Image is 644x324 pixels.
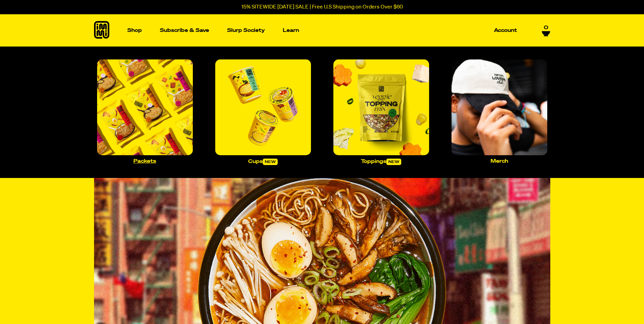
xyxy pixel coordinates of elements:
a: Merch [449,57,550,166]
img: Merch_large.jpg [452,59,547,155]
p: Packets [133,159,156,164]
a: Cupsnew [213,57,314,168]
a: Subscribe & Save [157,25,212,36]
a: Account [491,25,520,36]
a: Shop [125,14,145,47]
span: 0 [544,25,548,31]
img: toppings.png [333,59,429,155]
span: new [263,159,278,165]
a: Packets [94,57,196,166]
a: 0 [542,25,550,36]
p: Merch [491,159,508,164]
p: Shop [127,28,142,33]
img: Packets_large.jpg [97,59,193,155]
p: 15% SITEWIDE [DATE] SALE | Free U.S Shipping on Orders Over $60 [241,4,403,10]
p: Learn [283,28,299,33]
img: Cups_large.jpg [215,59,311,155]
p: Toppings [361,159,401,165]
p: Slurp Society [227,28,265,33]
a: Learn [280,14,302,47]
a: Slurp Society [224,25,268,36]
span: new [386,159,401,165]
nav: Main navigation [125,14,520,47]
p: Subscribe & Save [160,28,209,33]
p: Cups [248,159,278,165]
a: Toppingsnew [331,57,432,168]
p: Account [494,28,517,33]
